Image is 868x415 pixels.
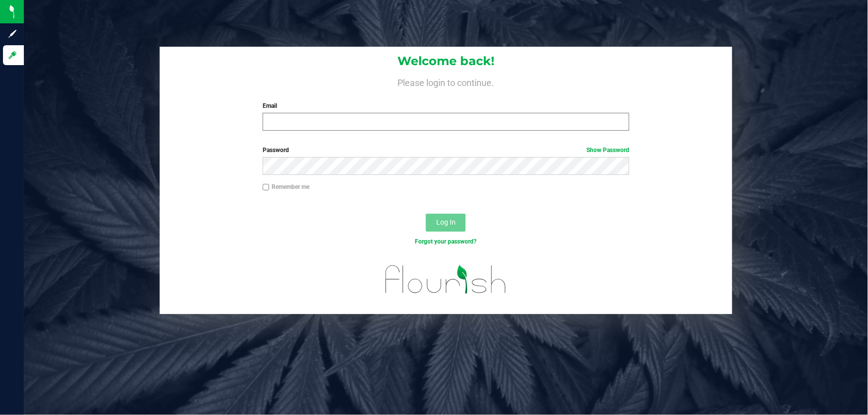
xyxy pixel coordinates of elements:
[375,256,518,303] img: flourish_logo.svg
[263,147,289,154] span: Password
[263,182,309,191] label: Remember me
[426,214,466,232] button: Log In
[436,218,456,226] span: Log In
[7,29,17,39] inline-svg: Sign up
[160,55,732,68] h1: Welcome back!
[586,147,629,154] a: Show Password
[415,238,477,245] a: Forgot your password?
[263,184,270,191] input: Remember me
[263,101,630,110] label: Email
[7,50,17,60] inline-svg: Log in
[160,76,732,87] h4: Please login to continue.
